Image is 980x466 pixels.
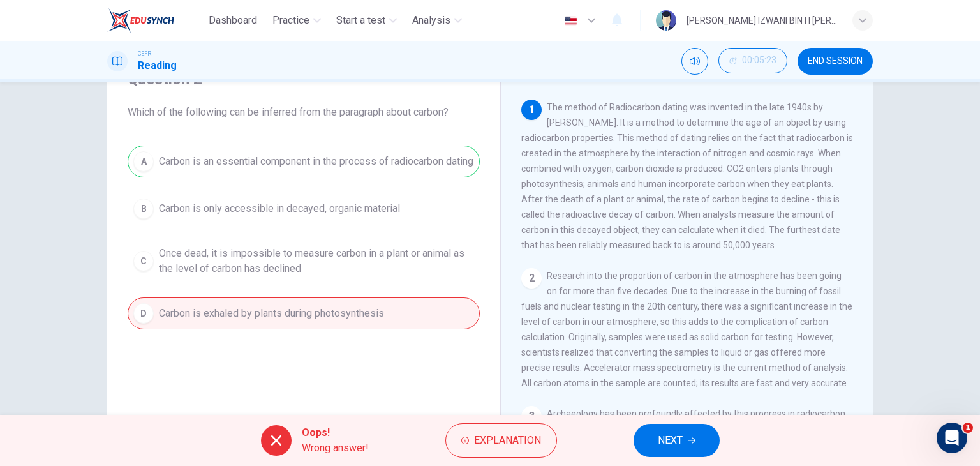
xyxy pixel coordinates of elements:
[718,48,787,73] button: 00:05:23
[302,425,369,440] span: Oops!
[521,268,542,289] div: 2
[687,13,837,28] div: [PERSON_NAME] IZWANI BINTI [PERSON_NAME]
[209,13,257,28] span: Dashboard
[336,13,385,28] span: Start a test
[138,58,177,73] h1: Reading
[107,8,174,33] img: EduSynch logo
[272,13,309,28] span: Practice
[963,423,973,433] span: 1
[521,100,542,120] div: 1
[521,102,853,250] span: The method of Radiocarbon dating was invented in the late 1940s by [PERSON_NAME]. It is a method ...
[634,424,720,457] button: NEXT
[302,440,369,456] span: Wrong answer!
[128,105,480,120] span: Which of the following can be inferred from the paragraph about carbon?
[658,432,683,449] span: NEXT
[808,56,863,66] span: END SESSION
[798,48,873,75] button: END SESSION
[267,9,326,32] button: Practice
[204,9,262,32] button: Dashboard
[331,9,402,32] button: Start a test
[474,432,541,449] span: Explanation
[407,9,467,32] button: Analysis
[937,423,967,453] iframe: Intercom live chat
[563,16,579,26] img: en
[521,409,845,465] span: Archaeology has been profoundly affected by this progress in radiocarbon dating. Faunal analysis ...
[718,48,787,75] div: Hide
[521,271,852,388] span: Research into the proportion of carbon in the atmosphere has been going on for more than five dec...
[445,423,557,458] button: Explanation
[412,13,450,28] span: Analysis
[681,48,708,75] div: Mute
[107,8,204,33] a: EduSynch logo
[656,10,676,31] img: Profile picture
[521,406,542,426] div: 3
[138,49,151,58] span: CEFR
[742,56,776,66] span: 00:05:23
